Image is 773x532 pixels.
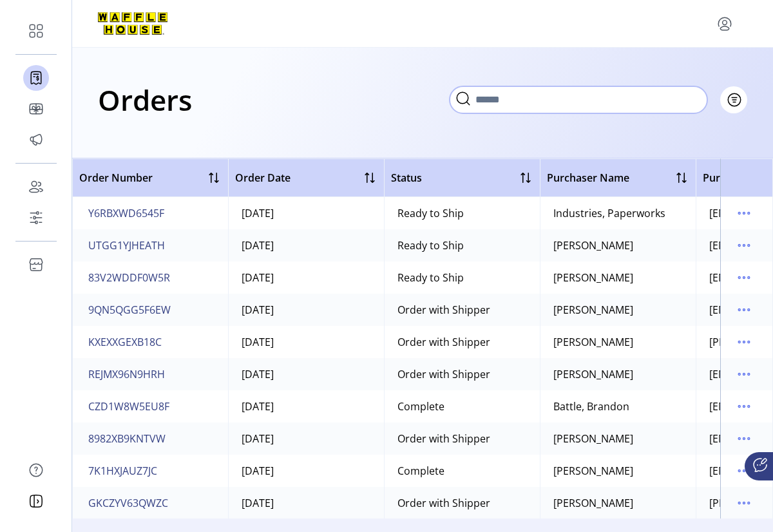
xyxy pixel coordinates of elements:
td: [DATE] [228,229,384,261]
td: [DATE] [228,197,384,229]
button: 9QN5QGG5F6EW [86,299,173,320]
button: 8982XB9KNTVW [86,428,168,449]
td: [DATE] [228,390,384,423]
div: Ready to Ship [397,205,464,221]
span: 9QN5QGG5F6EW [88,302,171,318]
button: Filter Button [720,86,747,113]
span: GKCZYV63QWZC [88,495,168,511]
span: KXEXXGEXB18C [88,334,162,350]
span: REJMX96N9HRH [88,366,165,382]
td: [DATE] [228,294,384,326]
div: [PERSON_NAME] [553,463,633,479]
span: CZD1W8W5EU8F [88,399,169,414]
button: menu [734,461,754,481]
span: Purchaser Name [547,170,629,185]
div: [PERSON_NAME] [553,366,633,382]
button: GKCZYV63QWZC [86,493,171,513]
button: menu [734,428,754,449]
div: Order with Shipper [397,495,490,511]
td: [DATE] [228,455,384,487]
button: CZD1W8W5EU8F [86,396,172,417]
div: Order with Shipper [397,302,490,318]
div: [PERSON_NAME] [553,270,633,285]
button: menu [734,235,754,256]
button: menu [734,364,754,385]
div: Complete [397,463,444,479]
span: Y6RBXWD6545F [88,205,164,221]
button: menu [734,493,754,513]
td: [DATE] [228,326,384,358]
div: [PERSON_NAME] [553,302,633,318]
span: Order Date [235,170,291,185]
div: [PERSON_NAME] [553,334,633,350]
img: logo [98,12,167,35]
button: menu [734,267,754,288]
div: Battle, Brandon [553,399,629,414]
button: menu [734,299,754,320]
div: [PERSON_NAME] [553,495,633,511]
div: Ready to Ship [397,238,464,253]
button: 83V2WDDF0W5R [86,267,173,288]
td: [DATE] [228,261,384,294]
span: 83V2WDDF0W5R [88,270,170,285]
button: REJMX96N9HRH [86,364,167,385]
span: UTGG1YJHEATH [88,238,165,253]
button: menu [734,332,754,352]
button: Y6RBXWD6545F [86,203,167,223]
div: Order with Shipper [397,334,490,350]
div: Order with Shipper [397,431,490,446]
span: Status [391,170,422,185]
button: UTGG1YJHEATH [86,235,167,256]
div: Industries, Paperworks [553,205,665,221]
div: Ready to Ship [397,270,464,285]
button: menu [734,396,754,417]
div: Complete [397,399,444,414]
span: 7K1HXJAUZ7JC [88,463,157,479]
td: [DATE] [228,487,384,519]
td: [DATE] [228,358,384,390]
div: Order with Shipper [397,366,490,382]
button: menu [714,14,735,34]
h1: Orders [98,77,192,122]
span: Order Number [79,170,153,185]
div: [PERSON_NAME] [553,238,633,253]
button: 7K1HXJAUZ7JC [86,461,160,481]
button: menu [734,203,754,223]
button: KXEXXGEXB18C [86,332,164,352]
div: [PERSON_NAME] [553,431,633,446]
td: [DATE] [228,423,384,455]
span: 8982XB9KNTVW [88,431,166,446]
